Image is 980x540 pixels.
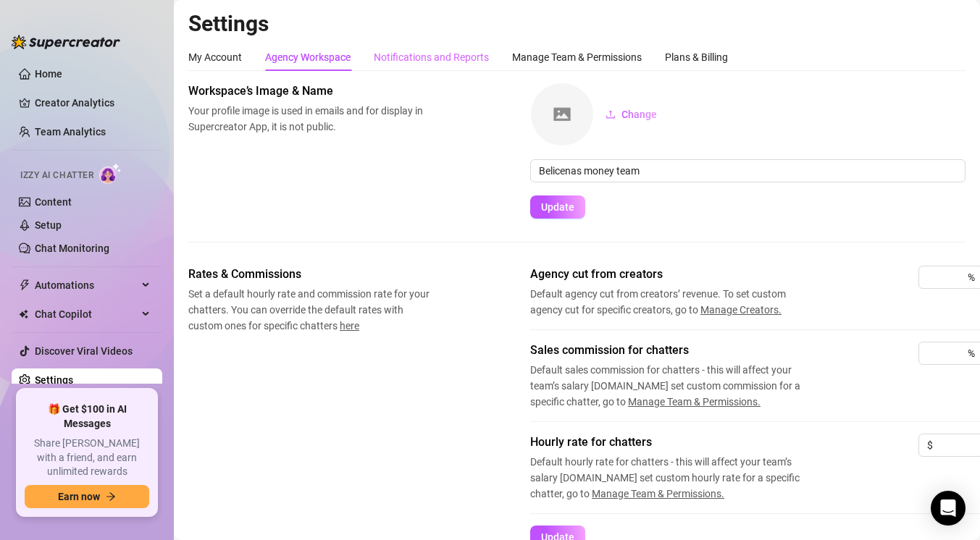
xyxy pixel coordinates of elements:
span: Agency cut from creators [530,266,820,283]
span: Manage Team & Permissions. [592,488,724,499]
span: Workspace’s Image & Name [188,83,432,100]
img: Chat Copilot [19,309,28,319]
img: AI Chatter [99,163,122,184]
button: Earn nowarrow-right [25,485,149,508]
span: Sales commission for chatters [530,342,820,359]
span: here [340,320,359,332]
span: Default agency cut from creators’ revenue. To set custom agency cut for specific creators, go to [530,286,820,318]
div: Manage Team & Permissions [512,49,642,65]
span: Change [621,109,657,120]
span: Set a default hourly rate and commission rate for your chatters. You can override the default rat... [188,286,432,334]
div: Notifications and Reports [374,49,489,65]
a: Setup [35,219,62,231]
h2: Settings [188,10,966,38]
span: Rates & Commissions [188,266,432,283]
a: Discover Viral Videos [35,345,133,357]
span: Manage Team & Permissions. [628,396,761,408]
span: Manage Creators. [700,304,782,316]
a: Settings [35,374,73,386]
button: Change [594,103,669,126]
span: Your profile image is used in emails and for display in Supercreator App, it is not public. [188,103,432,135]
span: Earn now [58,491,100,502]
input: Enter name [530,159,966,182]
span: Default hourly rate for chatters - this will affect your team’s salary [DOMAIN_NAME] set custom h... [530,454,820,502]
span: Automations [35,274,138,297]
span: Update [541,201,574,213]
div: My Account [188,49,242,65]
a: Content [35,196,72,208]
span: Share [PERSON_NAME] with a friend, and earn unlimited rewards [25,436,149,479]
span: thunderbolt [19,279,30,291]
a: Home [35,68,62,80]
div: Plans & Billing [665,49,728,65]
span: Hourly rate for chatters [530,434,820,451]
div: Agency Workspace [265,49,351,65]
span: Izzy AI Chatter [20,169,93,182]
span: Chat Copilot [35,303,138,326]
a: Chat Monitoring [35,242,109,254]
span: Default sales commission for chatters - this will affect your team’s salary [DOMAIN_NAME] set cus... [530,362,820,410]
span: 🎁 Get $100 in AI Messages [25,402,149,431]
button: Update [530,195,585,219]
a: Team Analytics [35,126,106,138]
img: logo-BBDzfeDw.svg [12,35,120,49]
div: Open Intercom Messenger [931,491,966,526]
span: arrow-right [106,492,116,502]
span: upload [606,109,616,119]
img: square-placeholder.png [531,83,593,145]
a: Creator Analytics [35,91,151,114]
